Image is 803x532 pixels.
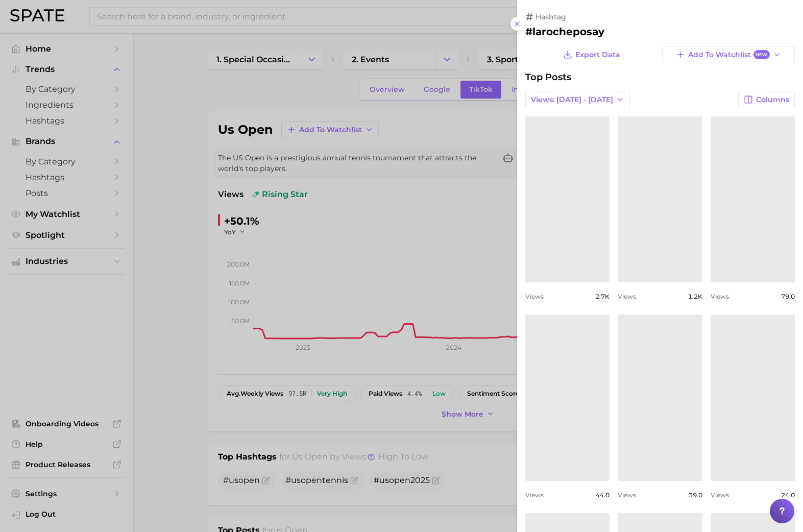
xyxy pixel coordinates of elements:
[596,491,610,499] span: 44.0
[711,491,729,499] span: Views
[738,91,795,108] button: Columns
[618,491,636,499] span: Views
[688,293,702,300] span: 1.2k
[781,293,795,300] span: 79.0
[525,491,544,499] span: Views
[536,12,566,21] span: hashtag
[711,293,729,300] span: Views
[618,293,636,300] span: Views
[595,293,610,300] span: 2.7k
[531,95,613,104] span: Views: [DATE] - [DATE]
[688,50,769,60] span: Add to Watchlist
[575,51,620,59] span: Export Data
[756,95,789,104] span: Columns
[525,71,571,83] span: Top Posts
[753,50,770,60] span: New
[525,26,795,38] h2: #larocheposay
[561,46,623,63] button: Export Data
[781,491,795,499] span: 24.0
[689,491,702,499] span: 39.0
[525,91,630,108] button: Views: [DATE] - [DATE]
[662,46,795,63] button: Add to WatchlistNew
[525,293,544,300] span: Views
